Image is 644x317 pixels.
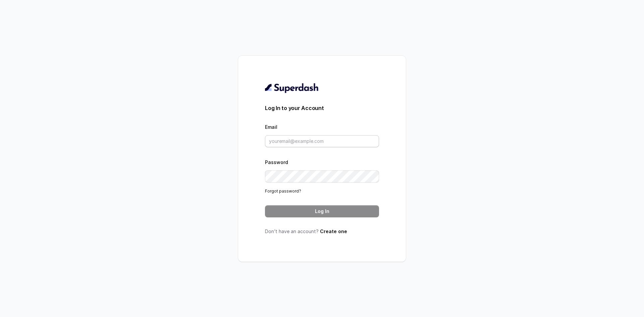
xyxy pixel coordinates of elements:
[265,159,288,165] label: Password
[265,189,301,194] a: Forgot password?
[265,104,379,112] h3: Log In to your Account
[265,135,379,147] input: youremail@example.com
[265,205,379,217] button: Log In
[265,83,319,93] img: light.svg
[265,228,379,235] p: Don’t have an account?
[320,228,347,234] a: Create one
[265,124,277,130] label: Email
